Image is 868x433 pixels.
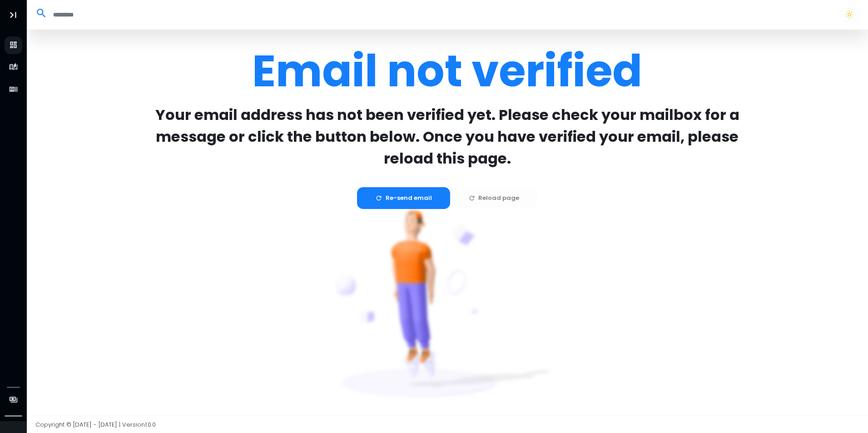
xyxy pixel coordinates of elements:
button: Re-send email [357,187,450,209]
div: Email not verified [252,39,642,104]
img: Humans [335,209,559,426]
div: Your email address has not been verified yet. Please check your mailbox for a message or click th... [152,104,743,169]
button: Reload page [450,187,538,209]
button: Toggle Aside [5,6,22,24]
span: Copyright © [DATE] - [DATE] | Version 1.0.0 [35,420,156,428]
